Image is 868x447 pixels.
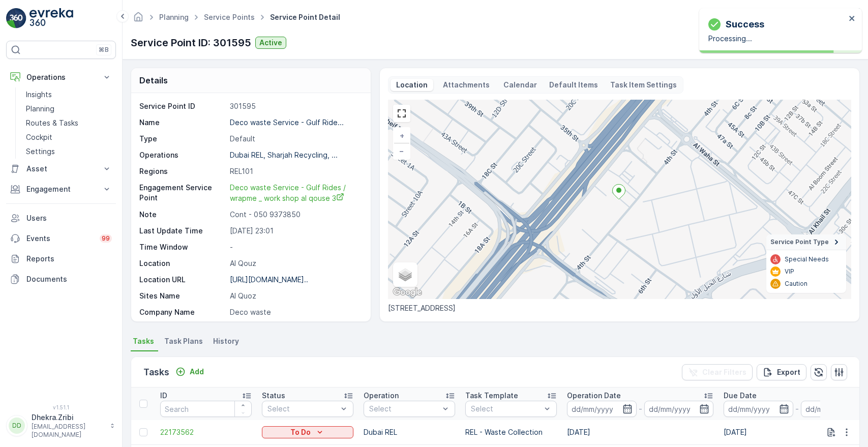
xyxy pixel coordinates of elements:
[139,101,226,111] p: Service Point ID
[22,87,116,102] a: Insights
[26,72,96,82] p: Operations
[139,258,226,269] p: Location
[6,67,116,87] button: Operations
[230,166,360,176] p: REL101
[9,418,25,434] div: DD
[230,307,360,317] p: Deco waste
[133,15,144,24] a: Homepage
[22,144,116,159] a: Settings
[230,118,344,127] p: Deco waste Service - Gulf Ride...
[562,420,719,444] td: [DATE]
[139,291,226,301] p: Sites Name
[702,367,746,377] p: Clear Filters
[708,34,846,44] p: Processing...
[770,238,829,246] span: Service Point Type
[190,367,204,377] p: Add
[785,255,829,263] p: Special Needs
[32,412,105,423] p: Dhekra.Zribi
[230,101,360,111] p: 301595
[22,130,116,144] a: Cockpit
[26,254,112,264] p: Reports
[777,367,800,377] p: Export
[230,242,360,252] p: -
[503,80,537,90] p: Calendar
[610,80,677,90] p: Task Item Settings
[230,210,360,220] p: Cont - 050 9373850
[644,401,714,417] input: dd/mm/yyyy
[400,131,404,140] span: +
[6,228,116,249] a: Events99
[139,183,226,203] p: Engagement Service Point
[849,14,856,24] button: close
[6,159,116,179] button: Asset
[99,46,109,54] p: ⌘B
[230,226,360,236] p: [DATE] 23:01
[724,391,757,401] p: Due Date
[139,210,226,220] p: Note
[230,291,360,301] p: Al Quoz
[230,258,360,269] p: Al Qouz
[26,132,52,142] p: Cockpit
[139,117,226,128] p: Name
[230,183,360,203] a: Deco waste Service - Gulf Rides / wrapme _ work shop al qouse 3
[394,128,409,143] a: Zoom In
[160,401,252,417] input: Search
[160,427,252,437] span: 22173562
[639,403,642,415] p: -
[6,269,116,289] a: Documents
[139,226,226,236] p: Last Update Time
[26,90,52,100] p: Insights
[143,365,169,379] p: Tasks
[139,74,168,86] p: Details
[26,184,96,194] p: Engagement
[139,150,226,160] p: Operations
[139,134,226,144] p: Type
[26,118,78,128] p: Routes & Tasks
[262,391,285,401] p: Status
[230,275,308,284] p: [URL][DOMAIN_NAME]..
[159,13,189,21] a: Planning
[26,146,55,157] p: Settings
[399,146,404,155] span: −
[160,391,167,401] p: ID
[465,391,518,401] p: Task Template
[785,267,794,276] p: VIP
[757,364,806,380] button: Export
[682,364,753,380] button: Clear Filters
[394,263,416,286] a: Layers
[6,249,116,269] a: Reports
[139,166,226,176] p: Regions
[395,80,429,90] p: Location
[139,275,226,285] p: Location URL
[230,183,348,202] span: Deco waste Service - Gulf Rides / wrapme _ work shop al qouse 3
[364,427,455,437] p: Dubai REL
[391,286,424,299] img: Google
[26,164,96,174] p: Asset
[724,401,793,417] input: dd/mm/yyyy
[29,8,73,28] img: logo_light-DOdMpM7g.png
[230,134,360,144] p: Default
[465,427,557,437] p: REL - Waste Collection
[102,234,110,243] p: 99
[131,35,251,50] p: Service Point ID: 301595
[204,13,255,21] a: Service Points
[388,303,851,313] p: [STREET_ADDRESS]
[133,336,154,346] span: Tasks
[262,426,353,438] button: To Do
[567,391,621,401] p: Operation Date
[785,280,807,288] p: Caution
[290,427,311,437] p: To Do
[6,179,116,199] button: Engagement
[766,234,846,250] summary: Service Point Type
[391,286,424,299] a: Open this area in Google Maps (opens a new window)
[22,116,116,130] a: Routes & Tasks
[139,428,147,436] div: Toggle Row Selected
[26,274,112,284] p: Documents
[6,8,26,28] img: logo
[795,403,799,415] p: -
[26,233,94,244] p: Events
[164,336,203,346] span: Task Plans
[32,423,105,439] p: [EMAIL_ADDRESS][DOMAIN_NAME]
[26,104,54,114] p: Planning
[22,102,116,116] a: Planning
